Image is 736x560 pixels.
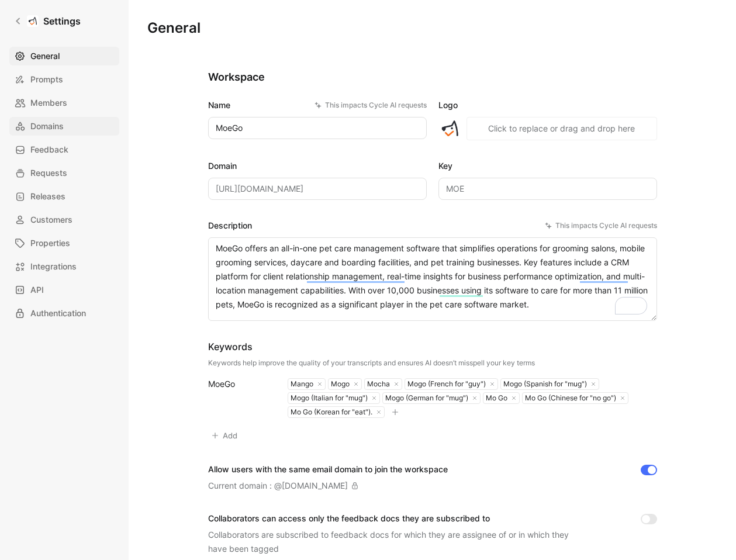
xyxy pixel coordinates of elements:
[9,117,119,136] a: Domains
[30,96,67,110] span: Members
[288,393,368,403] div: Mogo (Italian for "mug")
[30,189,65,203] span: Releases
[329,379,350,389] div: Mogo
[288,407,372,417] div: Mo Go (Korean for "eat").
[9,140,119,159] a: Feedback
[9,234,119,253] a: Properties
[9,304,119,323] a: Authentication
[208,528,582,556] div: Collaborators are subscribed to feedback docs for which they are assignee of or in which they hav...
[30,72,63,87] span: Prompts
[30,236,70,250] span: Properties
[383,393,468,403] div: Mogo (German for "mug")
[9,94,119,112] a: Members
[9,47,119,65] a: General
[483,393,507,403] div: Mo Go
[315,99,427,111] div: This impacts Cycle AI requests
[208,219,657,233] label: Description
[501,379,587,389] div: Mogo (Spanish for "mug")
[208,159,427,173] label: Domain
[30,49,60,63] span: General
[30,166,67,180] span: Requests
[30,283,44,297] span: API
[9,210,119,229] a: Customers
[43,14,81,28] h1: Settings
[9,164,119,182] a: Requests
[208,358,535,368] div: Keywords help improve the quality of your transcripts and ensures AI doesn’t misspell your key terms
[9,257,119,276] a: Integrations
[288,379,313,389] div: Mango
[208,377,274,391] div: MoeGo
[208,98,427,112] label: Name
[30,260,77,274] span: Integrations
[9,281,119,299] a: API
[9,9,85,33] a: Settings
[365,379,390,389] div: Mocha
[30,213,72,227] span: Customers
[545,220,657,231] div: This impacts Cycle AI requests
[147,19,201,37] h1: General
[438,98,657,112] label: Logo
[30,306,86,320] span: Authentication
[208,340,535,354] div: Keywords
[208,511,582,526] div: Collaborators can access only the feedback docs they are subscribed to
[282,479,348,493] div: [DOMAIN_NAME]
[208,427,243,444] button: Add
[208,479,358,493] div: Current domain : @
[467,117,657,140] button: Click to replace or drag and drop here
[208,237,657,321] textarea: To enrich screen reader interactions, please activate Accessibility in Grammarly extension settings
[208,70,657,84] h2: Workspace
[30,119,64,133] span: Domains
[438,117,462,140] img: logo
[30,143,68,157] span: Feedback
[9,187,119,206] a: Releases
[523,393,616,403] div: Mo Go (Chinese for "no go")
[208,462,448,476] div: Allow users with the same email domain to join the workspace
[438,159,657,173] label: Key
[208,178,427,200] input: Some placeholder
[405,379,486,389] div: Mogo (French for "guy")
[9,70,119,89] a: Prompts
